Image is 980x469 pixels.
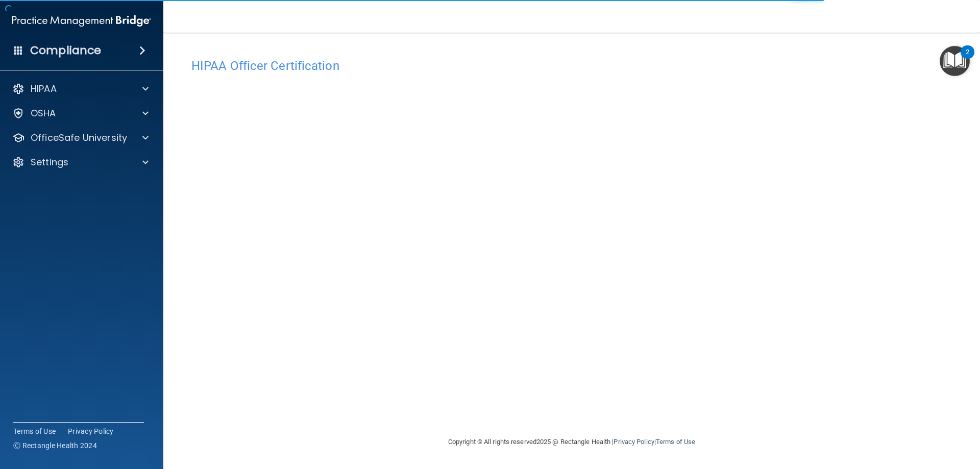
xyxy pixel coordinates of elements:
[12,83,149,95] a: HIPAA
[191,78,952,410] iframe: hipaa-training
[13,426,56,436] a: Terms of Use
[31,156,68,168] p: Settings
[12,132,149,144] a: OfficeSafe University
[31,132,127,144] p: OfficeSafe University
[385,426,758,458] div: Copyright © All rights reserved 2025 @ Rectangle Health | |
[940,46,970,76] button: Open Resource Center, 2 new notifications
[30,43,101,58] h4: Compliance
[12,156,149,168] a: Settings
[31,107,56,119] p: OSHA
[966,52,969,65] div: 2
[12,107,149,119] a: OSHA
[31,83,57,95] p: HIPAA
[12,11,151,31] img: PMB logo
[656,438,695,446] a: Terms of Use
[68,426,114,436] a: Privacy Policy
[614,438,654,446] a: Privacy Policy
[13,440,97,451] span: Ⓒ Rectangle Health 2024
[191,59,952,72] h4: HIPAA Officer Certification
